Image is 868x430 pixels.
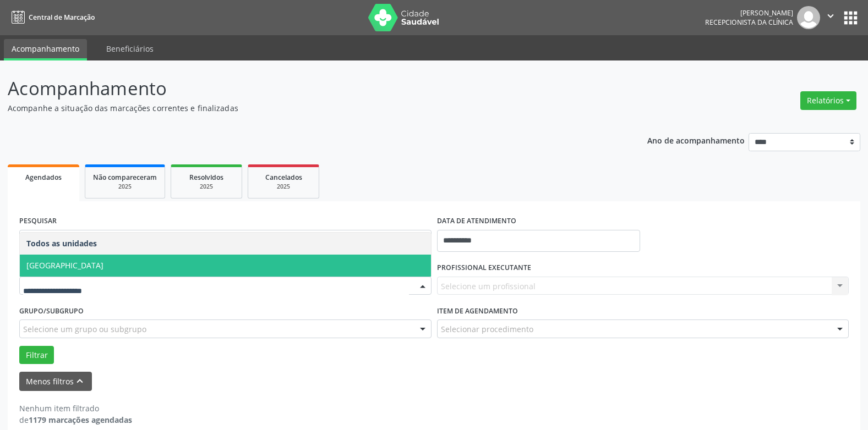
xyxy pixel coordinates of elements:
[26,260,103,271] span: [GEOGRAPHIC_DATA]
[437,213,516,230] label: DATA DE ATENDIMENTO
[8,102,604,114] p: Acompanhe a situação das marcações correntes e finalizadas
[19,403,132,414] div: Nenhum item filtrado
[19,213,57,230] label: PESQUISAR
[179,183,234,191] div: 2025
[29,415,132,425] strong: 1179 marcações agendadas
[19,414,132,426] div: de
[705,18,793,27] span: Recepcionista da clínica
[265,173,302,182] span: Cancelados
[25,173,62,182] span: Agendados
[93,183,157,191] div: 2025
[19,372,92,391] button: Menos filtroskeyboard_arrow_up
[841,8,860,27] button: apps
[647,133,745,147] p: Ano de acompanhamento
[93,173,157,182] span: Não compareceram
[189,173,223,182] span: Resolvidos
[256,183,311,191] div: 2025
[23,323,146,335] span: Selecione um grupo ou subgrupo
[19,302,84,319] label: Grupo/Subgrupo
[4,39,87,60] a: Acompanhamento
[29,13,95,22] span: Central de Marcação
[441,323,533,335] span: Selecionar procedimento
[99,39,161,58] a: Beneficiários
[437,260,531,277] label: PROFISSIONAL EXECUTANTE
[437,302,518,319] label: Item de agendamento
[825,10,837,22] i: 
[26,238,97,249] span: Todos as unidades
[820,6,841,29] button: 
[19,346,54,365] button: Filtrar
[705,8,793,18] div: [PERSON_NAME]
[74,375,86,387] i: keyboard_arrow_up
[8,75,604,102] p: Acompanhamento
[800,91,856,110] button: Relatórios
[797,6,820,29] img: img
[8,8,95,26] a: Central de Marcação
